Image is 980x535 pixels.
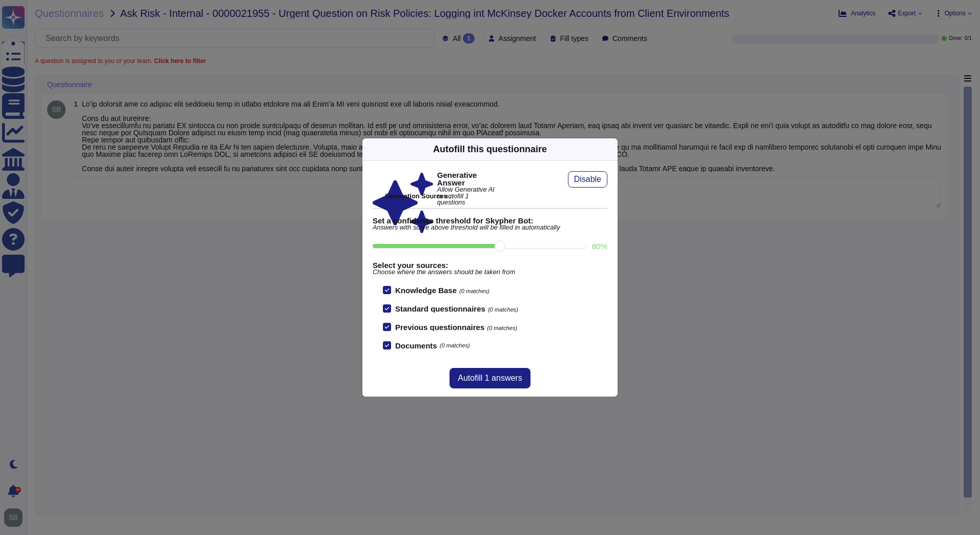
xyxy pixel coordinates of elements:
b: Knowledge Base [395,286,457,295]
b: Generation Sources : [385,192,451,200]
label: 80 % [592,242,607,250]
span: Choose where the answers should be taken from [373,269,607,276]
span: (0 matches) [488,306,518,313]
span: Disable [574,175,601,183]
span: Allow Generative AI to autofill 1 questions [437,187,498,206]
span: (0 matches) [459,288,489,294]
b: Generative Answer [437,171,498,187]
b: Set a confidence threshold for Skypher Bot: [373,217,607,224]
span: Answers with score above threshold will be filled in automatically [373,224,607,231]
b: Previous questionnaires [395,323,484,332]
span: (0 matches) [487,325,517,331]
span: (0 matches) [440,343,470,348]
button: Disable [568,171,607,188]
b: Standard questionnaires [395,304,485,313]
span: Autofill 1 answers [458,374,522,382]
button: Autofill 1 answers [450,368,530,388]
b: Documents [395,342,437,349]
div: Autofill this questionnaire [433,142,547,156]
b: Select your sources: [373,261,607,269]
